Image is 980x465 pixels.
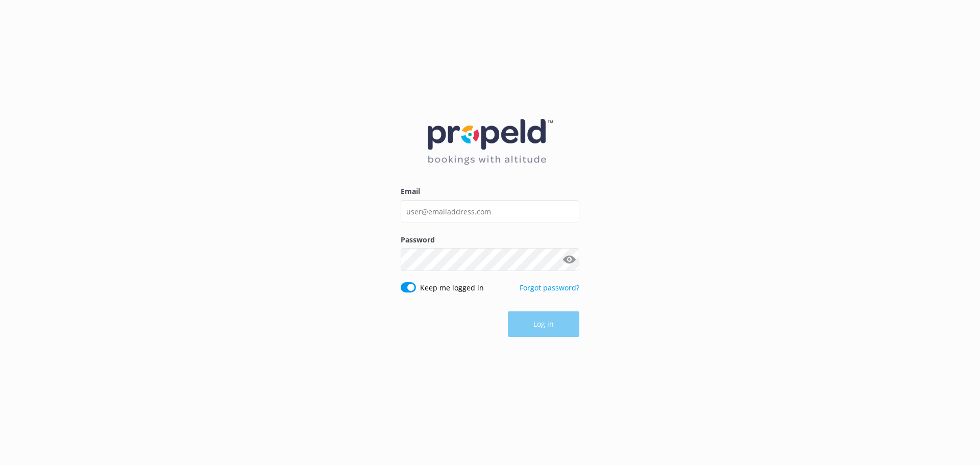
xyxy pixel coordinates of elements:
button: Show password [559,250,579,270]
img: 12-1677471078.png [428,119,553,165]
label: Password [401,234,579,246]
label: Keep me logged in [420,282,484,293]
a: Forgot password? [520,283,579,292]
label: Email [401,186,579,197]
input: user@emailaddress.com [401,200,579,223]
